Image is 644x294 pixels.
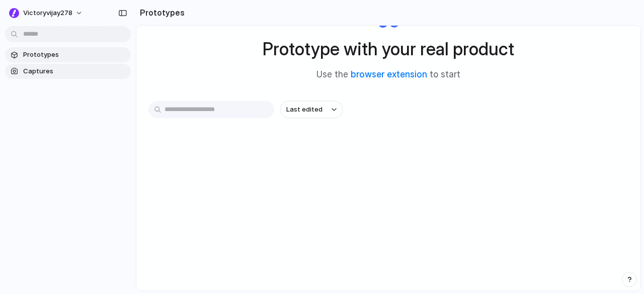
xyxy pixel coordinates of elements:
[5,5,88,21] button: victoryvijay278
[136,7,185,19] h2: Prototypes
[286,105,323,115] span: Last edited
[280,101,343,118] button: Last edited
[23,50,127,60] span: Prototypes
[23,8,72,18] span: victoryvijay278
[263,36,514,62] h1: Prototype with your real product
[5,64,131,79] a: Captures
[316,68,460,81] span: Use the to start
[5,47,131,62] a: Prototypes
[351,69,427,79] a: browser extension
[23,66,127,76] span: Captures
